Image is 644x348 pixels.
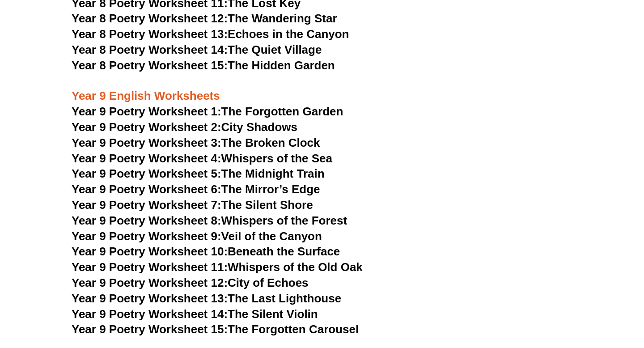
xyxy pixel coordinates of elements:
a: Year 9 Poetry Worksheet 13:The Last Lighthouse [72,292,341,305]
span: Year 8 Poetry Worksheet 15: [72,59,228,72]
span: Year 9 Poetry Worksheet 2: [72,120,221,134]
span: Year 9 Poetry Worksheet 7: [72,198,221,212]
a: Year 9 Poetry Worksheet 11:Whispers of the Old Oak [72,260,363,274]
span: Year 9 Poetry Worksheet 12: [72,276,228,289]
a: Year 8 Poetry Worksheet 13:Echoes in the Canyon [72,27,349,41]
span: Year 9 Poetry Worksheet 4: [72,152,221,165]
a: Year 9 Poetry Worksheet 10:Beneath the Surface [72,245,340,258]
span: Year 9 Poetry Worksheet 3: [72,136,221,149]
span: Year 9 Poetry Worksheet 10: [72,245,228,258]
a: Year 9 Poetry Worksheet 8:Whispers of the Forest [72,214,347,227]
span: Year 8 Poetry Worksheet 12: [72,12,228,25]
span: Year 9 Poetry Worksheet 9: [72,229,221,243]
span: Year 9 Poetry Worksheet 15: [72,323,228,336]
h3: Year 9 English Worksheets [72,74,572,104]
a: Year 9 Poetry Worksheet 5:The Midnight Train [72,167,325,180]
span: Year 8 Poetry Worksheet 13: [72,27,228,41]
span: Year 9 Poetry Worksheet 13: [72,292,228,305]
a: Year 9 Poetry Worksheet 4:Whispers of the Sea [72,152,332,165]
a: Year 9 Poetry Worksheet 2:City Shadows [72,120,297,134]
a: Year 8 Poetry Worksheet 12:The Wandering Star [72,12,337,25]
span: Year 9 Poetry Worksheet 5: [72,167,221,180]
a: Year 9 Poetry Worksheet 6:The Mirror’s Edge [72,182,320,196]
span: Year 9 Poetry Worksheet 14: [72,307,228,321]
a: Year 9 Poetry Worksheet 14:The Silent Violin [72,307,318,321]
span: Year 9 Poetry Worksheet 1: [72,105,221,118]
a: Year 8 Poetry Worksheet 14:The Quiet Village [72,43,322,56]
a: Year 9 Poetry Worksheet 1:The Forgotten Garden [72,105,343,118]
a: Year 9 Poetry Worksheet 7:The Silent Shore [72,198,313,212]
span: Year 9 Poetry Worksheet 11: [72,260,228,274]
span: Year 8 Poetry Worksheet 14: [72,43,228,56]
a: Year 9 Poetry Worksheet 3:The Broken Clock [72,136,320,149]
span: Year 9 Poetry Worksheet 6: [72,182,221,196]
a: Year 9 Poetry Worksheet 12:City of Echoes [72,276,309,289]
a: Year 9 Poetry Worksheet 9:Veil of the Canyon [72,229,322,243]
a: Year 8 Poetry Worksheet 15:The Hidden Garden [72,59,335,72]
span: Year 9 Poetry Worksheet 8: [72,214,221,227]
a: Year 9 Poetry Worksheet 15:The Forgotten Carousel [72,323,359,336]
iframe: Chat Widget [491,247,644,348]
